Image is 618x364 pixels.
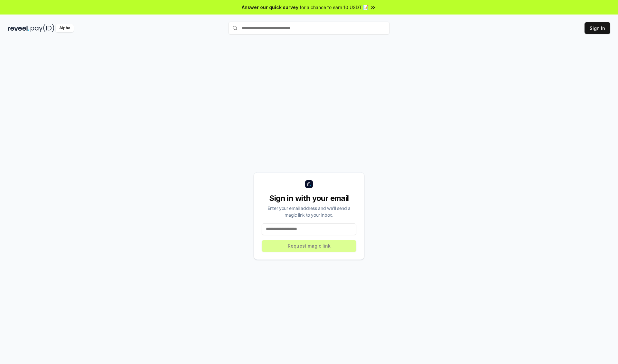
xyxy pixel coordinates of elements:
span: for a chance to earn 10 USDT 📝 [300,4,369,11]
img: reveel_dark [8,24,29,32]
img: pay_id [31,24,54,32]
span: Answer our quick survey [242,4,298,11]
img: logo_small [305,180,313,188]
div: Sign in with your email [262,193,356,203]
button: Sign In [585,22,610,34]
div: Enter your email address and we’ll send a magic link to your inbox. [262,205,356,218]
div: Alpha [56,24,74,32]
